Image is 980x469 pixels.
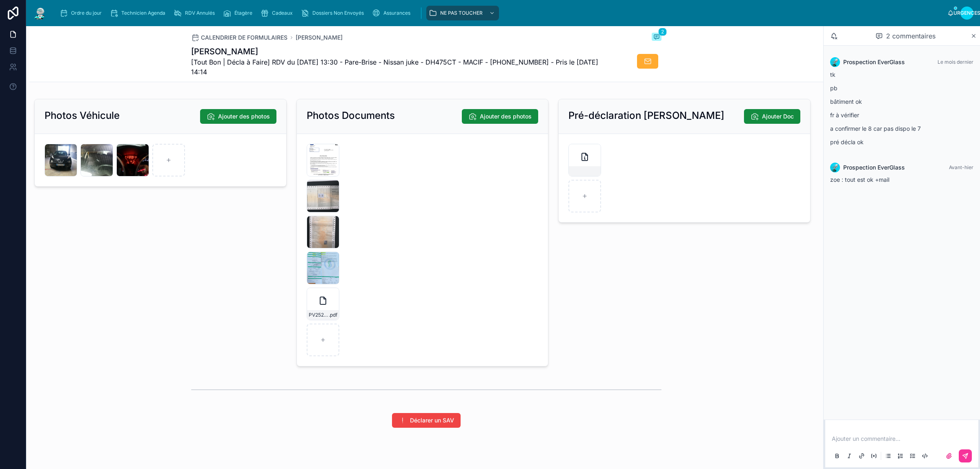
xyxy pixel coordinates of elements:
font: [PERSON_NAME] [296,34,343,41]
font: [PERSON_NAME] [191,47,258,56]
font: .pdf [329,312,337,318]
font: tk [830,71,835,78]
a: Étagère [220,6,258,20]
a: Dossiers Non Envoyés [298,6,370,20]
a: RDV Annulés [171,6,220,20]
font: Ordre du jour [71,10,102,16]
font: Déclarer un SAV [410,417,454,424]
font: a confirmer le 8 car pas dispo le 7 [830,125,921,132]
font: PV25208845_DH475CT ID142951627 [309,312,395,318]
font: Le mois dernier [938,59,973,65]
a: Assurances [370,6,416,20]
font: [Tout Bon | Décla à Faire] RDV du [DATE] 13:30 - Pare-Brise - Nissan juke - DH475CT - MACIF - [PH... [191,58,598,76]
font: NE PAS TOUCHER [440,10,483,16]
font: Cadeaux [272,10,293,16]
button: Ajouter des photos [200,109,276,124]
font: 2 [661,29,664,35]
font: Ajouter Doc [762,113,794,120]
font: Technicien Agenda [121,10,165,16]
img: Logo de l'application [33,7,47,20]
font: Prospection [843,164,876,171]
font: pb [830,85,837,92]
font: Photos Véhicule [45,109,120,121]
font: Avant-hier [949,164,973,170]
font: zoe : tout est ok +mail [830,176,889,183]
font: Pré-déclaration [PERSON_NAME] [568,109,724,121]
a: Ordre du jour [57,6,107,20]
font: Dossiers Non Envoyés [312,10,364,16]
font: Ajouter des photos [480,113,532,120]
button: Ajouter des photos [462,109,538,124]
font: EverGlass [878,164,905,171]
font: pré décla ok [830,138,864,145]
font: Prospection [843,58,876,65]
a: Technicien Agenda [107,6,171,20]
font: Photos Documents [307,109,395,121]
a: Cadeaux [258,6,298,20]
font: RDV Annulés [185,10,215,16]
a: CALENDRIER DE FORMULAIRES [191,33,287,42]
button: Ajouter Doc [744,109,800,124]
font: EverGlass [878,58,905,65]
font: Ajouter des photos [218,113,270,120]
font: fr à vérifier [830,112,859,118]
a: NE PAS TOUCHER [426,6,499,20]
div: contenu déroulant [54,4,947,22]
font: bâtiment ok [830,98,862,105]
button: Déclarer un SAV [392,413,461,428]
a: [PERSON_NAME] [296,33,343,42]
button: 2 [652,33,661,42]
font: Assurances [383,10,410,16]
font: CALENDRIER DE FORMULAIRES [201,34,287,41]
font: Étagère [234,10,252,16]
font: 2 commentaires [886,32,935,40]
